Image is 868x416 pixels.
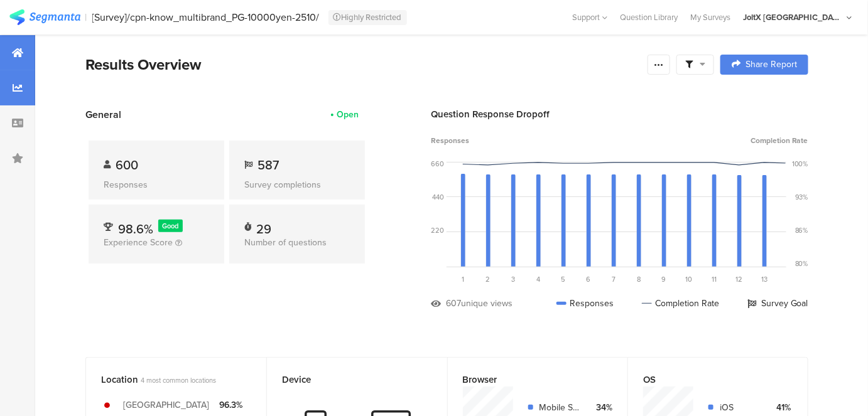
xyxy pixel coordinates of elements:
div: Support [572,8,607,27]
img: segmanta logo [9,9,80,25]
div: 41% [769,401,791,414]
a: My Surveys [684,11,737,23]
span: General [85,107,121,122]
span: 2 [486,274,491,284]
div: | [85,10,87,24]
div: 29 [256,220,271,232]
div: Results Overview [85,53,641,76]
div: unique views [461,297,513,310]
div: [GEOGRAPHIC_DATA] [123,398,209,412]
div: 96.3% [219,398,242,412]
span: 11 [712,274,717,284]
div: [Survey]/cpn-know_multibrand_PG-10000yen-2510/ [92,11,320,23]
div: Survey Goal [747,297,808,310]
span: 10 [686,274,693,284]
span: 1 [462,274,464,284]
span: Good [163,221,179,231]
div: 34% [590,401,612,414]
span: 12 [736,274,743,284]
div: Location [101,373,231,387]
span: 600 [116,156,138,174]
span: 5 [561,274,566,284]
div: 93% [795,192,808,202]
span: 4 [536,274,540,284]
div: 80% [795,259,808,269]
div: 86% [795,225,808,235]
span: 3 [511,274,515,284]
span: 98.6% [118,220,153,238]
span: 587 [258,156,279,174]
div: Completion Rate [642,297,719,310]
div: Browser [463,373,592,387]
div: JoltX [GEOGRAPHIC_DATA] [743,11,844,23]
div: Responses [104,178,209,191]
div: Device [282,373,411,387]
span: Number of questions [244,236,327,249]
div: 660 [431,159,444,169]
span: 9 [662,274,666,284]
div: Responses [556,297,614,310]
a: Question Library [614,11,684,23]
span: 6 [587,274,591,284]
div: Open [337,108,359,121]
span: Share Report [746,60,797,69]
span: 13 [761,274,768,284]
div: Mobile Safari [540,401,581,414]
div: 607 [446,297,461,310]
div: Survey completions [244,178,350,191]
span: 7 [612,274,616,284]
div: OS [643,373,772,387]
span: Experience Score [104,236,173,249]
div: 440 [432,192,444,202]
div: Question Response Dropoff [431,107,808,121]
span: 4 most common locations [141,375,216,385]
span: Responses [431,135,469,146]
div: 100% [792,159,808,169]
span: 8 [637,274,641,284]
div: 220 [431,225,444,235]
div: iOS [720,401,759,414]
div: Highly Restricted [328,10,407,25]
span: Completion Rate [751,135,808,146]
